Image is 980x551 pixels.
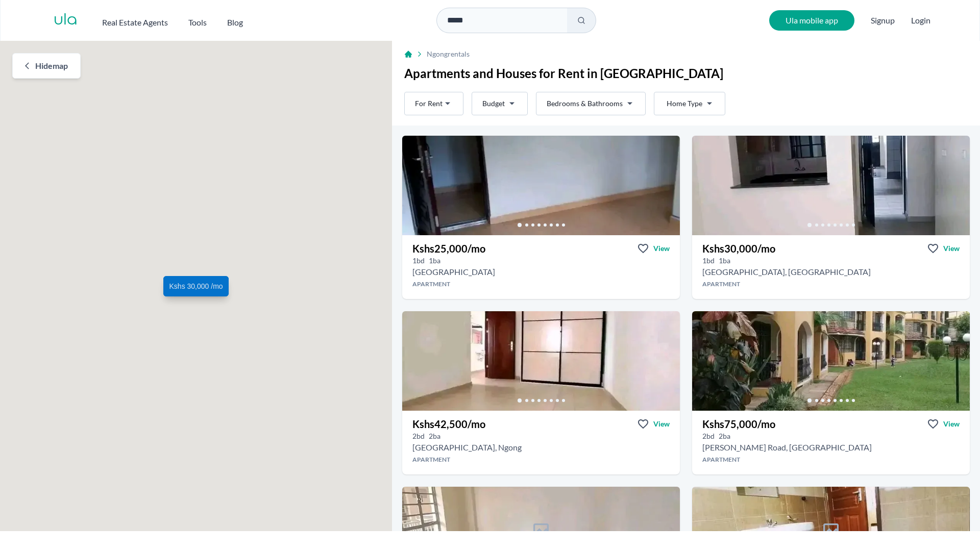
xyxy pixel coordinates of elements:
h2: 2 bedroom Apartment for rent in Ngong - Kshs 42,500/mo -Kfc - The Junction Shopping Mall, Nairobi... [412,441,522,454]
span: Kshs 30,000 /mo [169,281,223,291]
span: Ngong rentals [427,49,470,59]
button: Budget [472,92,528,115]
a: ula [54,11,78,30]
h2: Tools [188,16,207,29]
img: 1 bedroom Apartment for rent - Kshs 25,000/mo - in Ngong near Rubis Energy Belle Vue Service Stat... [402,136,680,235]
a: Kshs 30,000 /mo [163,276,229,296]
span: View [653,243,670,254]
h1: Apartments and Houses for Rent in [GEOGRAPHIC_DATA] [404,65,968,82]
span: For Rent [415,98,443,109]
img: 2 bedroom Apartment for rent - Kshs 75,000/mo - in Ngong near James Gichuru Road, Nairobi, Kenya,... [692,311,970,411]
h5: 2 bathrooms [719,431,730,441]
a: Blog [227,12,243,29]
span: View [653,419,670,429]
a: Kshs75,000/moViewView property in detail2bd 2ba [PERSON_NAME] Road, [GEOGRAPHIC_DATA]Apartment [692,411,970,474]
a: Kshs25,000/moViewView property in detail1bd 1ba [GEOGRAPHIC_DATA]Apartment [402,235,680,299]
h2: 2 bedroom Apartment for rent in Ngong - Kshs 75,000/mo -James Gichuru Road, Nairobi, Kenya, Nairo... [702,441,872,454]
img: 2 bedroom Apartment for rent - Kshs 42,500/mo - in Ngong next to Kfc - The Junction Shopping Mall... [402,311,680,411]
span: Signup [871,10,895,31]
button: Real Estate Agents [102,12,168,29]
h5: 2 bedrooms [412,431,425,441]
h4: Apartment [692,280,970,288]
h2: 1 bedroom Apartment for rent in Ngong - Kshs 30,000/mo -Junction Mall Parking Hall, Ngong Road, N... [702,266,871,278]
h5: 1 bedrooms [702,256,715,266]
a: Kshs42,500/moViewView property in detail2bd 2ba [GEOGRAPHIC_DATA], NgongApartment [402,411,680,474]
button: For Rent [404,92,463,115]
span: View [943,243,960,254]
a: Ula mobile app [769,10,854,31]
span: Bedrooms & Bathrooms [547,98,623,109]
h5: 1 bedrooms [412,256,425,266]
img: 1 bedroom Apartment for rent - Kshs 30,000/mo - in Ngong close to Junction Mall Parking Hall, Ngo... [692,136,970,235]
span: Budget [482,98,505,109]
nav: Main [102,12,263,29]
h3: Kshs 75,000 /mo [702,417,775,431]
span: Home Type [667,98,702,109]
h5: 2 bathrooms [429,431,440,441]
h3: Kshs 25,000 /mo [412,241,485,256]
h5: 1 bathrooms [429,256,440,266]
h4: Apartment [402,280,680,288]
button: Tools [188,12,207,29]
h5: 2 bedrooms [702,431,715,441]
button: Login [911,14,930,27]
button: Home Type [654,92,725,115]
button: Bedrooms & Bathrooms [536,92,646,115]
h2: 1 bedroom Apartment for rent in Ngong - Kshs 25,000/mo -Rubis Energy Belle Vue Service Station, M... [412,266,495,278]
span: View [943,419,960,429]
h3: Kshs 42,500 /mo [412,417,485,431]
h4: Apartment [692,456,970,464]
h3: Kshs 30,000 /mo [702,241,775,256]
h2: Real Estate Agents [102,16,168,29]
a: Kshs30,000/moViewView property in detail1bd 1ba [GEOGRAPHIC_DATA], [GEOGRAPHIC_DATA]Apartment [692,235,970,299]
h4: Apartment [402,456,680,464]
h5: 1 bathrooms [719,256,730,266]
h2: Blog [227,16,243,29]
span: Hide map [35,60,68,72]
